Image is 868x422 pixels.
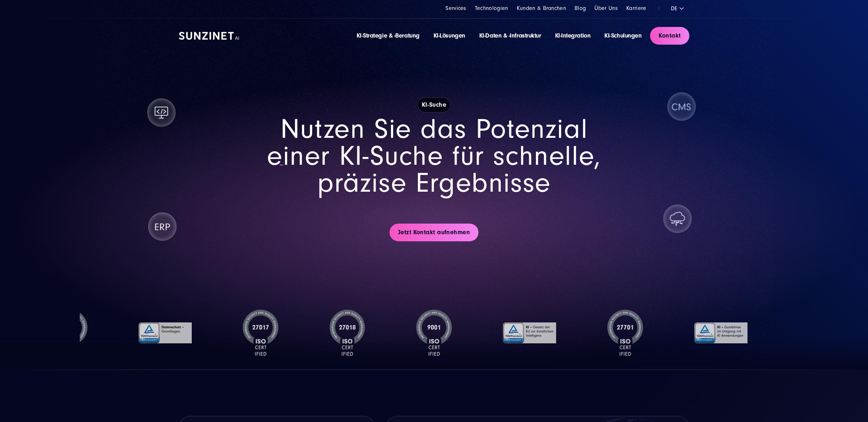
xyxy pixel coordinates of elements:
a: KI-Lösungen [433,32,465,39]
a: Services [446,5,466,11]
a: KI-Daten & -Infrastruktur [479,32,541,39]
a: Karriere [626,5,646,11]
a: Kontakt [650,27,689,45]
div: Navigation Menu [357,31,642,40]
img: TÜV Zertifizierung - Gesetz der EU zur künstlichen Intelligenz | KI-Suche von SUNZINET [503,310,556,356]
img: ISO 27018 Zeritfikat | KI-Suche von SUNZINET [330,310,365,356]
a: Kunden & Branchen [517,5,566,11]
a: KI-Schulungen [604,32,642,39]
a: Technologien [475,5,508,11]
img: TÜV Zertifizierung - KI Guidelines im Umgang mit KI Anwendungen | KI-Suche von SUNZINET [694,310,747,356]
a: KI-Integration [555,32,591,39]
h1: Nutzen Sie das Potenzial einer KI-Suche für schnelle, präzise Ergebnisse [266,116,603,224]
img: SUNZINET AI Logo [179,32,239,40]
img: ISO 27701 Zertifikat | KI-Suche von SUNZINET [607,310,643,356]
img: ISO 27017 Zertifikat | KI-Suche von SUNZINET [243,310,279,356]
div: Navigation Menu [446,4,646,12]
a: KI-Strategie & -Beratung [357,32,420,39]
a: Über Uns [594,5,618,11]
a: Blog [575,5,586,11]
a: Jetzt Kontakt aufnehmen [390,224,478,241]
img: TÜV Zertifizierung - Datenschutz Grundlagen | KI-Suche von SUNZINET [139,310,192,356]
img: ISO 9001 Zertifikat | KI-Suche von SUNZINET [416,310,452,356]
strong: KI-Suche [418,97,450,112]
